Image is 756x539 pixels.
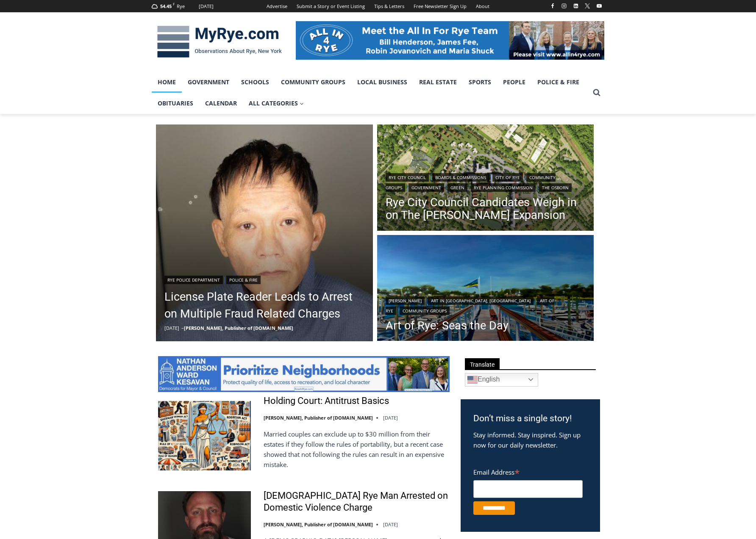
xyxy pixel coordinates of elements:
span: – [181,325,184,331]
a: Rye Planning Commission [471,183,536,192]
a: [PERSON_NAME], Publisher of [DOMAIN_NAME] [264,415,373,421]
a: People [497,72,531,93]
a: Instagram [559,1,569,11]
a: Home [152,72,182,93]
a: Schools [235,72,275,93]
p: Stay informed. Stay inspired. Sign up now for our daily newsletter. [473,430,587,450]
a: Police & Fire [531,72,585,93]
a: Art in [GEOGRAPHIC_DATA], [GEOGRAPHIC_DATA] [428,296,534,305]
a: X [582,1,592,11]
img: [PHOTO: Seas the Day - Shenorock Shore Club Marina, Rye 36” X 48” Oil on canvas, Commissioned & E... [377,235,594,343]
div: | | | | | | | [386,171,586,192]
a: Local Business [351,72,413,93]
h3: Don’t miss a single story! [473,412,587,426]
time: [DATE] [164,325,179,331]
a: Community Groups [275,72,351,93]
a: Holding Court: Antitrust Basics [264,395,389,407]
a: City of Rye [492,173,523,182]
a: Linkedin [571,1,581,11]
span: 54.45 [160,3,172,9]
time: [DATE] [383,415,398,421]
p: Married couples can exclude up to $30 million from their estates if they follow the rules of port... [264,429,450,470]
a: Police & Fire [226,276,261,284]
time: [DATE] [383,521,398,528]
div: | [164,274,364,284]
a: Community Groups [400,307,450,315]
img: en [467,375,478,385]
a: License Plate Reader Leads to Arrest on Multiple Fraud Related Charges [164,288,364,322]
a: Green [447,183,467,192]
a: Rye City Council [386,173,429,182]
a: English [465,373,538,387]
img: (PHOTO: On Monday, October 13, 2025, Rye PD arrested Ming Wu, 60, of Flushing, New York, on multi... [156,124,373,341]
a: Real Estate [413,72,463,93]
a: Boards & Commissions [432,173,489,182]
img: Holding Court: Antitrust Basics [158,401,251,470]
a: YouTube [594,1,604,11]
div: [DATE] [199,3,214,10]
a: Rye Police Department [164,276,223,284]
img: MyRye.com [152,20,287,64]
a: Calendar [199,93,243,114]
a: Sports [463,72,497,93]
div: | | | [386,295,586,315]
a: Facebook [548,1,558,11]
a: Read More Rye City Council Candidates Weigh in on The Osborn Expansion [377,124,594,233]
a: Government [182,72,235,93]
a: [PERSON_NAME] [386,296,425,305]
a: Read More License Plate Reader Leads to Arrest on Multiple Fraud Related Charges [156,124,373,341]
a: Art of Rye: Seas the Day [386,319,586,332]
a: Government [409,183,444,192]
a: Read More Art of Rye: Seas the Day [377,235,594,343]
div: Rye [177,3,185,10]
a: The Osborn [539,183,572,192]
img: (PHOTO: Illustrative plan of The Osborn's proposed site plan from the July 10, 2025 planning comm... [377,124,594,233]
img: All in for Rye [296,21,604,59]
a: Rye City Council Candidates Weigh in on The [PERSON_NAME] Expansion [386,196,586,221]
button: View Search Form [589,85,604,100]
span: Translate [465,358,500,370]
a: All Categories [243,93,310,114]
label: Email Address [473,464,583,479]
span: All Categories [249,99,304,108]
a: Obituaries [152,93,199,114]
a: [DEMOGRAPHIC_DATA] Rye Man Arrested on Domestic Violence Charge [264,490,450,514]
a: [PERSON_NAME], Publisher of [DOMAIN_NAME] [264,521,373,528]
nav: Primary Navigation [152,72,589,114]
a: [PERSON_NAME], Publisher of [DOMAIN_NAME] [184,325,293,331]
span: F [173,2,175,6]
